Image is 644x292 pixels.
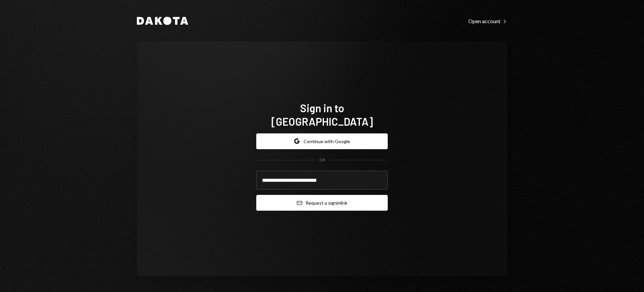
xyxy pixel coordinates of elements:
a: Open account [468,17,507,25]
div: OR [319,157,325,163]
button: Request a signinlink [256,195,388,211]
button: Continue with Google [256,133,388,149]
div: Open account [468,18,507,25]
h1: Sign in to [GEOGRAPHIC_DATA] [256,101,388,128]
